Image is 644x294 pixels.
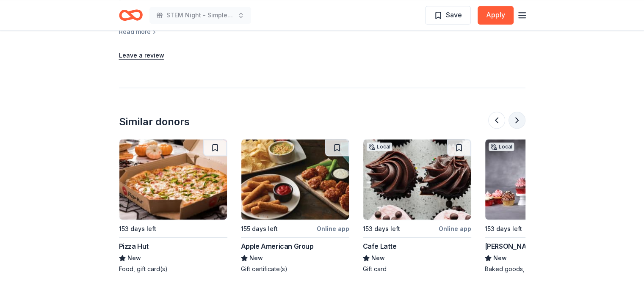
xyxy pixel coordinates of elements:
div: Pizza Hut [119,241,149,251]
div: Cafe Latte [363,241,397,251]
a: Home [119,5,143,25]
a: Image for Nadia CakesLocal153 days leftOnline app[PERSON_NAME]NewBaked goods, gift cards [485,139,593,273]
button: Leave a review [119,50,164,60]
span: STEM Night - Simple STEM [166,10,234,20]
div: 155 days left [241,224,278,234]
span: New [493,253,507,263]
span: Save [446,9,462,20]
button: Read more [119,27,158,37]
div: Online app [317,223,349,234]
img: Image for Pizza Hut [119,139,227,220]
button: Apply [478,6,514,25]
button: STEM Night - Simple STEM [149,7,251,24]
span: New [127,253,141,263]
div: Online app [439,223,471,234]
div: Baked goods, gift cards [485,265,593,273]
div: Apple American Group [241,241,314,251]
img: Image for Cafe Latte [363,139,471,220]
div: Local [367,143,392,151]
span: New [371,253,385,263]
div: 153 days left [485,224,522,234]
div: 153 days left [119,224,156,234]
div: [PERSON_NAME] [485,241,539,251]
div: Similar donors [119,115,190,129]
div: Gift card [363,265,471,273]
span: New [249,253,263,263]
a: Image for Apple American Group155 days leftOnline appApple American GroupNewGift certificate(s) [241,139,349,273]
div: 153 days left [363,224,400,234]
img: Image for Apple American Group [241,139,349,220]
div: Local [489,143,514,151]
div: Gift certificate(s) [241,265,349,273]
a: Image for Pizza Hut153 days leftPizza HutNewFood, gift card(s) [119,139,227,273]
button: Save [425,6,471,25]
img: Image for Nadia Cakes [485,139,593,220]
div: Food, gift card(s) [119,265,227,273]
a: Image for Cafe LatteLocal153 days leftOnline appCafe LatteNewGift card [363,139,471,273]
